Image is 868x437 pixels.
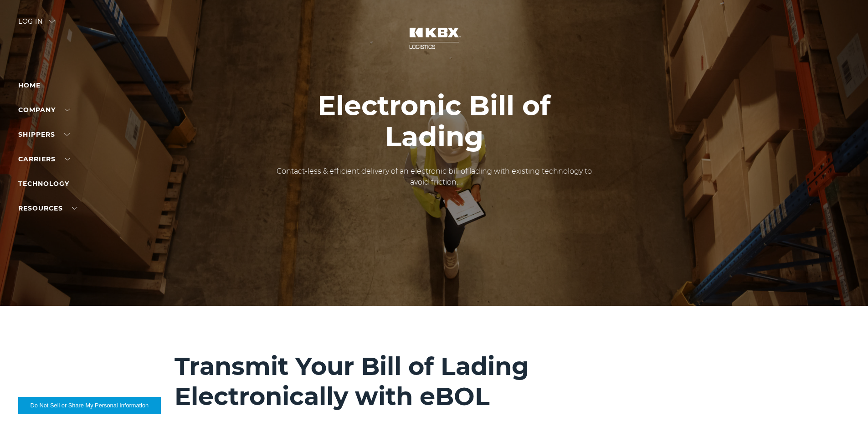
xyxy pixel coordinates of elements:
[276,166,592,188] p: Contact-less & efficient delivery of an electronic bill of lading with existing technology to avo...
[400,18,468,58] img: kbx logo
[18,130,70,139] a: SHIPPERS
[18,106,70,114] a: Company
[18,18,55,31] div: Log in
[18,81,41,89] a: Home
[49,20,55,23] img: arrow
[18,180,69,188] a: Technology
[18,397,161,414] button: Do Not Sell or Share My Personal Information
[18,204,77,212] a: RESOURCES
[276,90,592,152] h1: Electronic Bill of Lading
[18,155,70,163] a: Carriers
[175,351,694,411] h2: Transmit Your Bill of Lading Electronically with eBOL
